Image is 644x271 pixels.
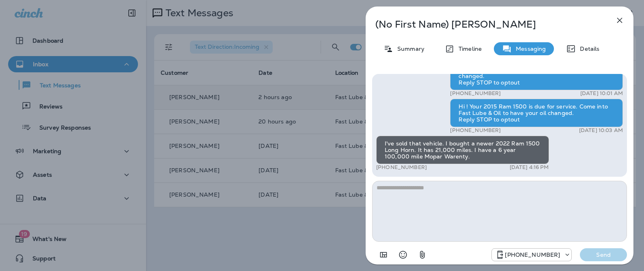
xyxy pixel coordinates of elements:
[450,127,501,134] p: [PHONE_NUMBER]
[505,251,560,258] p: [PHONE_NUMBER]
[450,99,623,127] div: Hi ! Your 2015 Ram 1500 is due for service. Come into Fast Lube & Oil to have your oil changed. R...
[579,127,623,134] p: [DATE] 10:03 AM
[512,46,546,52] p: Messaging
[510,164,549,171] p: [DATE] 4:16 PM
[376,164,427,171] p: [PHONE_NUMBER]
[393,46,424,52] p: Summary
[576,46,599,52] p: Details
[580,90,623,97] p: [DATE] 10:01 AM
[454,46,482,52] p: Timeline
[375,19,597,30] p: (No First Name) [PERSON_NAME]
[492,250,571,260] div: +1 (971) 459-0595
[395,247,411,263] button: Select an emoji
[375,247,392,263] button: Add in a premade template
[376,136,549,164] div: I've sold that vehicle. I bought a newer 2022 Ram 1500 Long Horn. It has 21,000 miles. I have a 6...
[450,90,501,97] p: [PHONE_NUMBER]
